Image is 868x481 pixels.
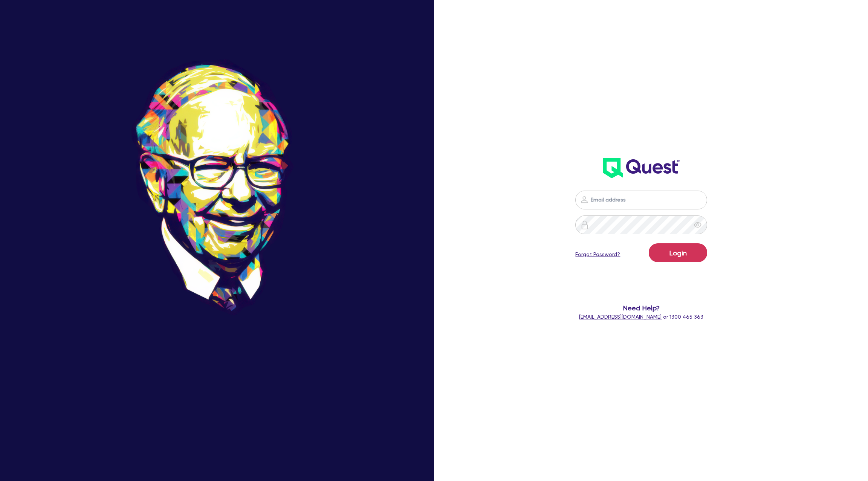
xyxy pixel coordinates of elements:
[694,221,701,229] span: eye
[579,314,662,320] a: [EMAIL_ADDRESS][DOMAIN_NAME]
[523,303,761,313] span: Need Help?
[580,195,589,204] img: icon-password
[580,220,589,229] img: icon-password
[603,158,680,178] img: wH2k97JdezQIQAAAABJRU5ErkJggg==
[579,314,703,320] span: or 1300 465 363
[649,243,707,262] button: Login
[575,191,707,209] input: Email address
[575,250,620,258] a: Forgot Password?
[196,423,243,429] span: - [PERSON_NAME]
